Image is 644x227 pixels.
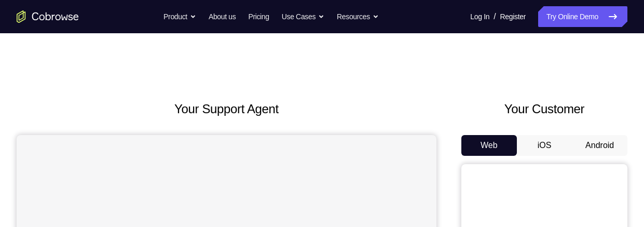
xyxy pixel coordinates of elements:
[17,10,79,23] a: Go to the home page
[17,100,436,118] h2: Your Support Agent
[282,6,324,27] button: Use Cases
[461,135,517,156] button: Web
[461,100,627,118] h2: Your Customer
[209,6,236,27] a: About us
[163,6,196,27] button: Product
[517,135,572,156] button: iOS
[538,6,627,27] a: Try Online Demo
[500,6,526,27] a: Register
[248,6,269,27] a: Pricing
[337,6,379,27] button: Resources
[572,135,627,156] button: Android
[494,10,496,23] span: /
[470,6,489,27] a: Log In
